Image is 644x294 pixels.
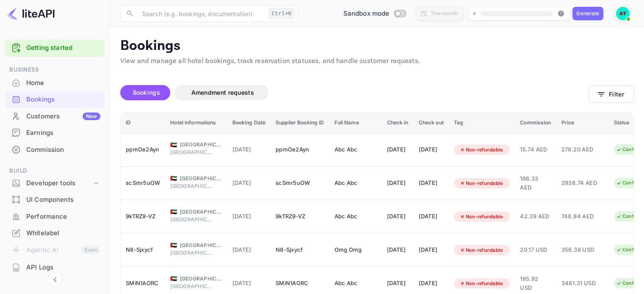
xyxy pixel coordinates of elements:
[419,277,444,290] div: [DATE]
[170,142,177,148] span: United Arab Emirates
[334,210,377,223] div: Abc Abc
[5,39,105,57] div: Getting started
[520,145,551,154] span: 15.74 AED
[7,7,55,20] img: LiteAPI logo
[340,9,409,19] div: Switch to Production mode
[126,277,160,290] div: SMiN1AORC
[334,143,377,157] div: Abc Abc
[556,113,609,133] th: Price
[576,10,599,17] div: Generate
[170,176,177,181] span: United Arab Emirates
[26,228,100,238] div: Whitelabel
[232,145,266,154] span: [DATE]
[165,113,227,133] th: Hotel informations
[334,176,377,190] div: Abc Abc
[120,38,634,55] p: Bookings
[26,112,100,121] div: Customers
[47,272,63,287] button: Collapse navigation
[276,176,324,190] div: scSmr5uOW
[232,179,266,188] span: [DATE]
[387,143,409,157] div: [DATE]
[419,176,444,190] div: [DATE]
[133,89,160,96] span: Bookings
[227,113,271,133] th: Booking Date
[561,279,604,288] span: 3461.31 USD
[589,85,634,103] button: Filter
[334,277,377,290] div: Abc Abc
[5,259,105,275] a: API Logs
[329,113,382,133] th: Full Name
[126,243,160,257] div: N8-Sjxycf
[276,277,324,290] div: SMiN1AORC
[232,279,266,288] span: [DATE]
[120,85,589,100] div: account-settings tabs
[419,243,444,257] div: [DATE]
[561,245,604,255] span: 356.38 USD
[180,175,222,182] span: [GEOGRAPHIC_DATA]
[5,108,105,124] a: CustomersNew
[137,5,265,22] input: Search (e.g. bookings, documentation)
[170,249,213,257] span: [GEOGRAPHIC_DATA]
[191,89,254,96] span: Amendment requests
[520,174,551,192] span: 166.33 AED
[5,192,105,208] div: UI Components
[232,212,266,221] span: [DATE]
[454,245,509,256] div: Non-refundable
[561,212,604,221] span: 748.94 AED
[419,210,444,223] div: [DATE]
[561,179,604,188] span: 2938.74 AED
[26,179,92,188] div: Developer tools
[343,9,390,19] span: Sandbox mode
[26,195,100,205] div: UI Components
[5,75,105,91] div: Home
[454,178,509,189] div: Non-refundable
[387,277,409,290] div: [DATE]
[276,243,324,257] div: N8-Sjxycf
[276,210,324,223] div: 9kTRZ9-VZ
[180,275,222,283] span: [GEOGRAPHIC_DATA]
[83,113,100,120] div: New
[5,225,105,242] div: Whitelabel
[170,276,177,281] span: United Arab Emirates
[170,283,213,290] span: [GEOGRAPHIC_DATA]
[170,182,213,190] span: [GEOGRAPHIC_DATA]
[271,113,329,133] th: Supplier Booking ID
[454,212,509,222] div: Non-refundable
[276,143,324,157] div: ppmOe2Ayn
[5,209,105,224] a: Performance
[170,148,213,156] span: [GEOGRAPHIC_DATA]
[26,78,100,88] div: Home
[382,113,414,133] th: Check in
[121,113,165,133] th: ID
[180,208,222,216] span: [GEOGRAPHIC_DATA]
[431,10,458,17] div: This month
[26,263,100,272] div: API Logs
[5,192,105,207] a: UI Components
[520,212,551,221] span: 42.39 AED
[5,142,105,158] div: Commission
[449,113,515,133] th: Tag
[232,245,266,255] span: [DATE]
[180,242,222,249] span: [GEOGRAPHIC_DATA]
[5,142,105,157] a: Commission
[126,176,160,190] div: scSmr5uOW
[268,8,295,19] div: Ctrl+K
[180,141,222,148] span: [GEOGRAPHIC_DATA]
[5,176,105,191] div: Developer tools
[520,245,551,255] span: 20.17 USD
[387,243,409,257] div: [DATE]
[5,65,105,74] span: Business
[170,216,213,223] span: [GEOGRAPHIC_DATA]
[454,278,509,289] div: Non-refundable
[419,143,444,157] div: [DATE]
[26,128,100,138] div: Earnings
[5,125,105,141] div: Earnings
[387,176,409,190] div: [DATE]
[5,125,105,140] a: Earnings
[5,259,105,276] div: API Logs
[561,145,604,154] span: 278.20 AED
[472,8,566,19] span: Create your website first
[5,225,105,241] a: Whitelabel
[520,275,551,293] span: 195.92 USD
[170,209,177,214] span: United Arab Emirates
